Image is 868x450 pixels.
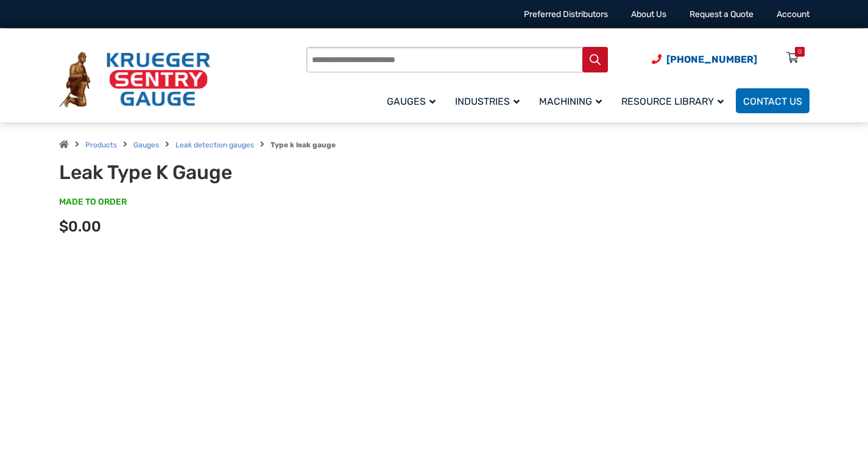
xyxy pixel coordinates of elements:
a: Preferred Distributors [524,9,608,19]
a: Account [777,9,810,19]
span: Gauges [387,96,436,107]
a: Machining [532,86,614,115]
a: Phone Number (920) 434-8860 [652,52,757,67]
a: Contact Us [736,88,810,113]
span: MADE TO ORDER [59,196,127,208]
a: About Us [631,9,666,19]
a: Request a Quote [690,9,753,19]
span: Contact Us [743,96,802,107]
strong: Type k leak gauge [270,141,336,149]
a: Gauges [379,86,448,115]
a: Leak detection gauges [175,141,254,149]
img: Krueger Sentry Gauge [59,52,210,108]
a: Industries [448,86,532,115]
a: Gauges [133,141,159,149]
span: Industries [455,96,520,107]
h1: Leak Type K Gauge [59,161,359,184]
span: [PHONE_NUMBER] [666,54,757,65]
a: Resource Library [614,86,736,115]
span: Resource Library [621,96,724,107]
span: $0.00 [59,218,101,235]
span: Machining [539,96,602,107]
a: Products [85,141,117,149]
div: 0 [798,47,802,57]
